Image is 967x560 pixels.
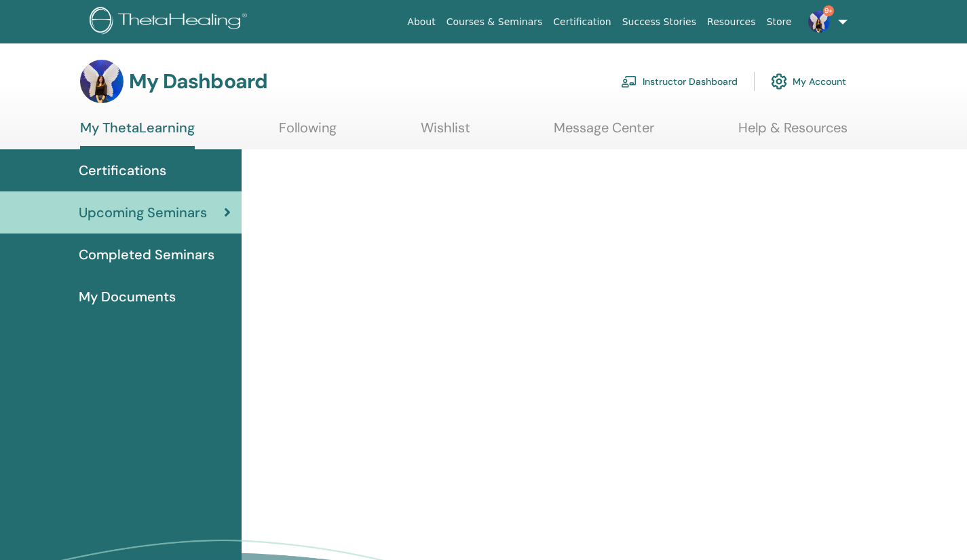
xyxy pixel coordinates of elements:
[402,10,440,35] a: About
[79,286,176,307] span: My Documents
[761,10,797,35] a: Store
[621,67,738,96] a: Instructor Dashboard
[808,11,830,33] img: default.jpg
[548,10,616,35] a: Certification
[554,119,654,146] a: Message Center
[617,10,702,35] a: Success Stories
[823,5,834,16] span: 9+
[129,69,267,94] h3: My Dashboard
[621,75,637,88] img: chalkboard-teacher.svg
[279,119,337,146] a: Following
[90,7,252,37] img: logo.png
[771,70,787,93] img: cog.svg
[79,160,166,181] span: Certifications
[80,119,195,149] a: My ThetaLearning
[702,10,761,35] a: Resources
[421,119,470,146] a: Wishlist
[738,119,848,146] a: Help & Resources
[80,60,124,103] img: default.jpg
[771,67,846,96] a: My Account
[79,202,207,223] span: Upcoming Seminars
[441,10,548,35] a: Courses & Seminars
[79,244,214,265] span: Completed Seminars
